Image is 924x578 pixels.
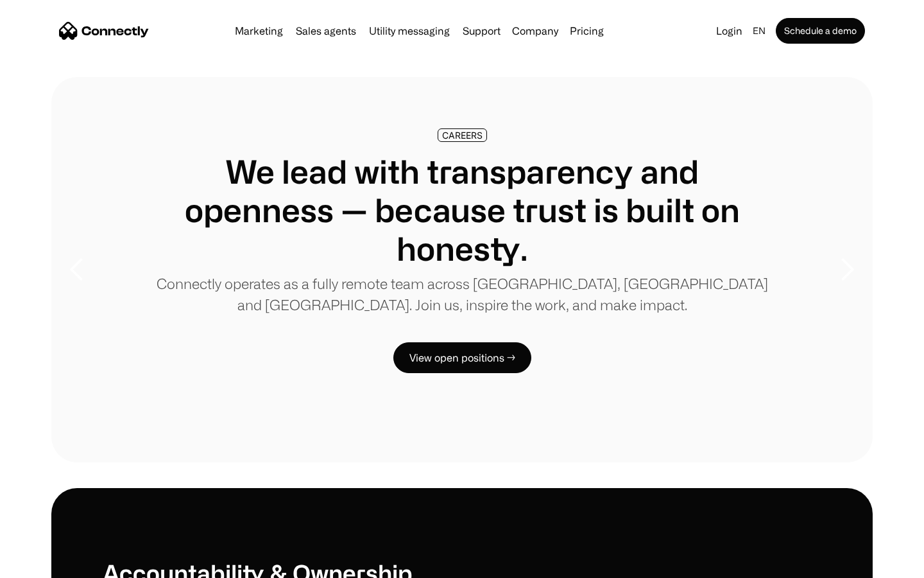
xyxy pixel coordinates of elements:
p: Connectly operates as a fully remote team across [GEOGRAPHIC_DATA], [GEOGRAPHIC_DATA] and [GEOGRA... [154,273,770,315]
a: Utility messaging [364,26,455,36]
a: Pricing [565,26,609,36]
aside: Language selected: English [13,554,77,574]
a: Sales agents [291,26,361,36]
a: View open positions → [393,342,531,373]
a: Support [458,26,506,36]
h1: We lead with transparency and openness — because trust is built on honesty. [154,152,770,268]
a: Schedule a demo [776,18,865,44]
div: CAREERS [442,130,483,140]
a: Marketing [230,26,288,36]
div: en [753,22,766,40]
a: Login [711,22,748,40]
ul: Language list [26,556,77,574]
div: Company [512,22,558,40]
